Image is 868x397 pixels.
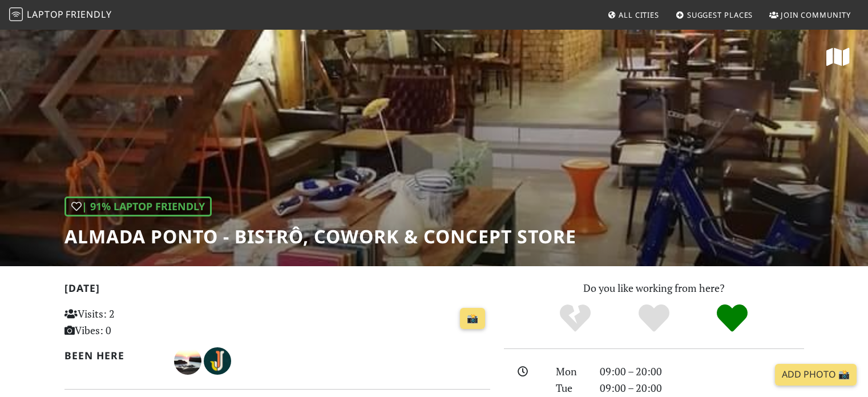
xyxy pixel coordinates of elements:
div: Mon [549,363,592,380]
a: Suggest Places [671,5,758,25]
div: Tue [549,380,592,396]
span: Jennifer Ho [204,353,231,367]
a: All Cities [603,5,664,25]
h2: [DATE] [64,282,490,299]
span: Laptop [27,8,64,21]
div: 09:00 – 20:00 [593,363,811,380]
a: LaptopFriendly LaptopFriendly [9,5,112,25]
h2: Been here [64,350,161,362]
span: Friendly [66,8,111,21]
span: Nuno [174,353,204,367]
h1: Almada Ponto - Bistrô, Cowork & Concept Store [64,226,576,247]
a: Add Photo 📸 [775,364,857,386]
a: 📸 [460,308,485,330]
span: Join Community [781,10,851,20]
div: 09:00 – 20:00 [593,380,811,396]
div: Yes [615,303,693,334]
div: | 91% Laptop Friendly [64,197,212,216]
img: 3143-nuno.jpg [174,347,201,375]
span: Suggest Places [687,10,753,20]
p: Visits: 2 Vibes: 0 [64,306,197,339]
a: Join Community [765,5,855,25]
div: Definitely! [693,303,772,334]
span: All Cities [619,10,659,20]
img: 3159-jennifer.jpg [204,347,231,375]
div: No [536,303,615,334]
p: Do you like working from here? [504,280,804,296]
img: LaptopFriendly [9,7,23,21]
